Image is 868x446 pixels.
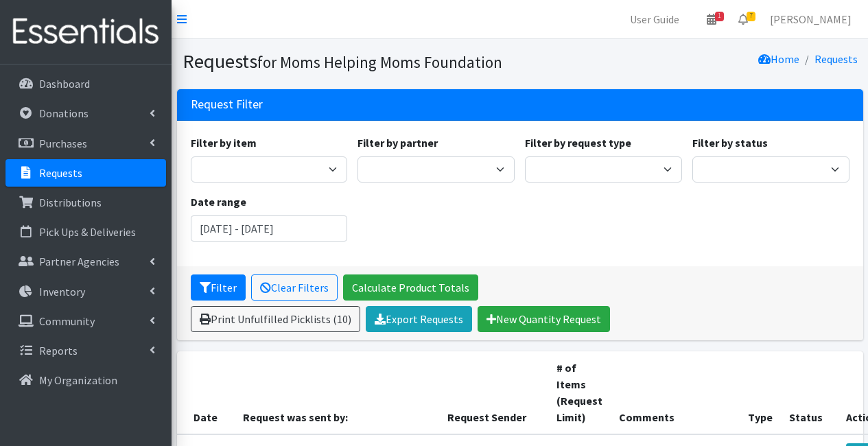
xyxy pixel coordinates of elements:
[39,373,117,387] p: My Organization
[39,106,89,120] p: Donations
[191,134,257,151] label: Filter by item
[5,70,166,97] a: Dashboard
[183,49,515,73] h1: Requests
[39,137,87,150] p: Purchases
[39,225,136,239] p: Pick Ups & Deliveries
[177,351,235,434] th: Date
[740,351,781,434] th: Type
[814,52,858,66] a: Requests
[39,255,119,268] p: Partner Agencies
[5,337,166,364] a: Reports
[692,134,768,151] label: Filter by status
[251,274,338,301] a: Clear Filters
[5,9,166,55] img: HumanEssentials
[478,306,610,332] a: New Quantity Request
[5,99,166,127] a: Donations
[5,130,166,157] a: Purchases
[548,351,611,434] th: # of Items (Request Limit)
[191,274,246,301] button: Filter
[715,12,724,21] span: 1
[439,351,548,434] th: Request Sender
[5,189,166,216] a: Distributions
[696,5,727,33] a: 1
[5,307,166,335] a: Community
[39,344,78,357] p: Reports
[5,278,166,305] a: Inventory
[39,166,82,180] p: Requests
[39,77,90,91] p: Dashboard
[343,274,478,301] a: Calculate Product Totals
[235,351,439,434] th: Request was sent by:
[191,193,246,210] label: Date range
[758,52,799,66] a: Home
[5,366,166,394] a: My Organization
[191,215,348,242] input: January 1, 2011 - December 31, 2011
[357,134,438,151] label: Filter by partner
[759,5,863,33] a: [PERSON_NAME]
[5,248,166,275] a: Partner Agencies
[747,12,755,21] span: 7
[781,351,838,434] th: Status
[366,306,472,332] a: Export Requests
[5,159,166,187] a: Requests
[39,285,85,298] p: Inventory
[39,196,102,209] p: Distributions
[525,134,631,151] label: Filter by request type
[611,351,740,434] th: Comments
[619,5,690,33] a: User Guide
[5,218,166,246] a: Pick Ups & Deliveries
[727,5,759,33] a: 7
[191,97,263,112] h3: Request Filter
[191,306,360,332] a: Print Unfulfilled Picklists (10)
[39,314,95,328] p: Community
[257,52,502,72] small: for Moms Helping Moms Foundation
